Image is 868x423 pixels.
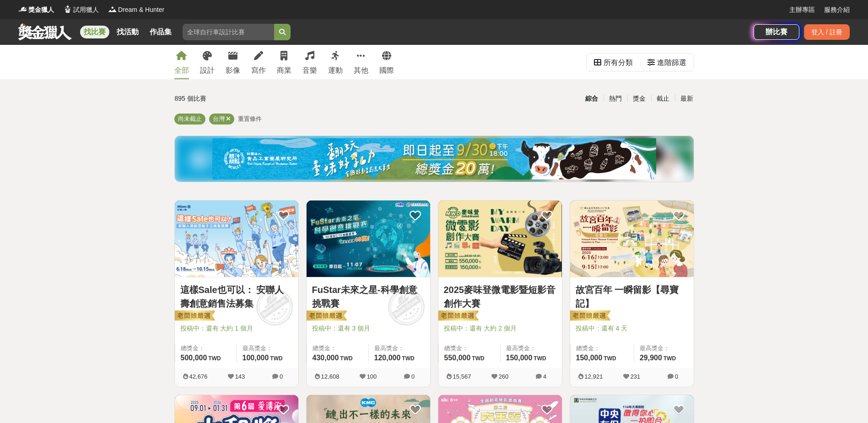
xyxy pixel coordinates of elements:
[506,354,533,362] span: 150,000
[180,283,293,310] a: 這樣Sale也可以： 安聯人壽創意銷售法募集
[18,5,54,15] a: Logo獎金獵人
[340,355,352,362] span: TWD
[277,45,291,79] a: 商業
[570,201,694,277] a: Cover Image
[444,344,495,353] span: 總獎金：
[663,355,676,362] span: TWD
[63,5,99,15] a: Logo試用獵人
[631,373,641,380] span: 231
[226,45,240,79] a: 影像
[580,91,604,107] div: 綜合
[208,355,221,362] span: TWD
[444,354,471,362] span: 550,000
[213,115,225,122] span: 台灣
[251,65,266,76] div: 寫作
[243,354,269,362] span: 100,000
[675,91,699,107] div: 最新
[312,324,425,333] span: 投稿中：還有 3 個月
[173,310,215,323] img: 老闆娘嚴選
[411,373,415,380] span: 0
[200,65,215,76] div: 設計
[472,355,484,362] span: TWD
[307,201,430,277] a: Cover Image
[604,91,627,107] div: 熱門
[675,373,678,380] span: 0
[113,26,142,38] a: 找活動
[280,373,283,380] span: 0
[28,5,54,15] span: 獎金獵人
[804,24,850,40] div: 登入 / 註冊
[576,344,628,353] span: 總獎金：
[18,5,27,14] img: Logo
[146,26,175,38] a: 作品集
[568,310,610,323] img: 老闆娘嚴選
[499,373,509,380] span: 260
[374,354,401,362] span: 120,000
[506,344,556,353] span: 最高獎金：
[226,65,240,76] div: 影像
[604,355,616,362] span: TWD
[585,373,603,380] span: 12,921
[307,201,430,277] img: Cover Image
[789,5,815,15] a: 主辦專區
[379,65,394,76] div: 國際
[212,138,656,179] img: ea6d37ea-8c75-4c97-b408-685919e50f13.jpg
[80,26,109,38] a: 找比賽
[444,324,556,333] span: 投稿中：還有 大約 2 個月
[312,283,425,310] a: FuStar未來之星-科學創意挑戰賽
[354,45,368,79] a: 其他
[175,91,347,107] div: 895 個比賽
[251,45,266,79] a: 寫作
[437,310,479,323] img: 老闆娘嚴選
[543,373,546,380] span: 4
[570,201,694,277] img: Cover Image
[627,91,651,107] div: 獎金
[178,115,202,122] span: 尚未截止
[180,324,293,333] span: 投稿中：還有 大約 1 個月
[302,45,317,79] a: 音樂
[374,344,425,353] span: 最高獎金：
[754,24,799,40] a: 辦比賽
[118,5,164,15] span: Dream & Hunter
[402,355,414,362] span: TWD
[235,373,245,380] span: 143
[640,354,662,362] span: 29,900
[534,355,546,362] span: TWD
[73,5,99,15] span: 試用獵人
[576,324,688,333] span: 投稿中：還有 4 天
[181,354,207,362] span: 500,000
[108,5,164,15] a: LogoDream & Hunter
[305,310,347,323] img: 老闆娘嚴選
[438,201,562,277] img: Cover Image
[270,355,282,362] span: TWD
[175,201,298,277] a: Cover Image
[824,5,850,15] a: 服務介紹
[313,354,339,362] span: 430,000
[640,344,688,353] span: 最高獎金：
[174,45,189,79] a: 全部
[328,45,343,79] a: 運動
[243,344,293,353] span: 最高獎金：
[174,65,189,76] div: 全部
[200,45,215,79] a: 設計
[321,373,340,380] span: 12,608
[238,115,262,122] span: 重置條件
[444,283,556,310] a: 2025麥味登微電影暨短影音創作大賽
[657,54,686,72] div: 進階篩選
[189,373,208,380] span: 42,676
[108,5,117,14] img: Logo
[367,373,377,380] span: 100
[313,344,363,353] span: 總獎金：
[453,373,471,380] span: 15,567
[379,45,394,79] a: 國際
[302,65,317,76] div: 音樂
[328,65,343,76] div: 運動
[576,283,688,310] a: 故宮百年 一瞬留影【尋寶記】
[651,91,675,107] div: 截止
[604,54,633,72] div: 所有分類
[277,65,291,76] div: 商業
[354,65,368,76] div: 其他
[175,201,298,277] img: Cover Image
[438,201,562,277] a: Cover Image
